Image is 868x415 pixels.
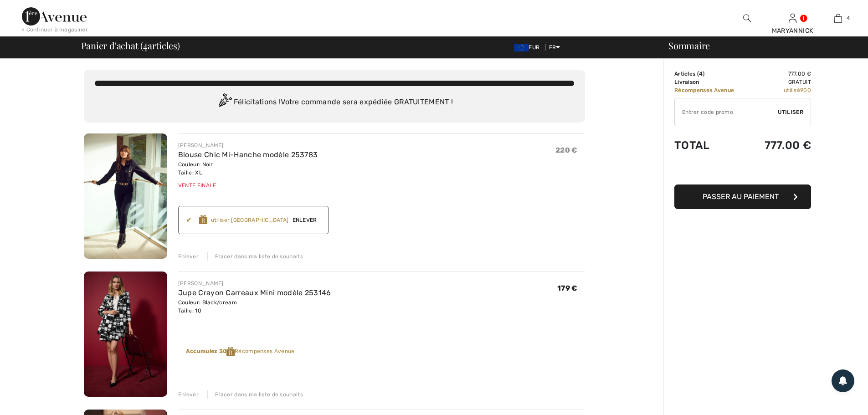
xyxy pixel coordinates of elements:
[816,13,860,24] a: 4
[674,78,751,86] td: Livraison
[674,184,811,209] button: Passer au paiement
[699,71,703,77] span: 4
[555,146,578,154] span: 220 €
[186,348,235,354] strong: Accumulez 30
[178,141,318,149] div: [PERSON_NAME]
[178,181,318,190] div: Vente finale
[751,78,811,86] td: Gratuit
[703,192,779,201] span: Passer au paiement
[81,41,180,50] span: Panier d'achat ( articles)
[216,93,234,112] img: Congratulation2.svg
[789,14,796,22] a: Se connecter
[143,39,148,51] span: 4
[674,70,751,78] td: Articles ( )
[770,26,815,36] div: MARYANNICK
[84,272,167,397] img: Jupe Crayon Carreaux Mini modèle 253146
[186,347,295,356] div: Récompenses Avenue
[751,86,811,94] td: utilisé
[674,86,751,94] td: Récompenses Avenue
[674,161,811,181] iframe: PayPal
[743,13,751,24] img: recherche
[800,87,811,93] span: 900
[675,98,778,126] input: Code promo
[207,252,303,261] div: Placer dans ma liste de souhaits
[178,252,199,261] div: Enlever
[657,41,863,50] div: Sommaire
[778,108,803,116] span: Utiliser
[751,130,811,161] td: 777.00 €
[178,288,331,297] a: Jupe Crayon Carreaux Mini modèle 253146
[557,284,578,292] span: 179 €
[549,44,560,51] span: FR
[207,390,303,399] div: Placer dans ma liste de souhaits
[211,216,289,224] div: utiliser [GEOGRAPHIC_DATA]
[22,7,87,26] img: 1ère Avenue
[178,390,199,399] div: Enlever
[84,133,167,259] img: Blouse Chic Mi-Hanche modèle 253783
[178,298,331,315] div: Couleur: Black/cream Taille: 10
[751,70,811,78] td: 777.00 €
[834,13,842,24] img: Mon panier
[514,44,529,51] img: Euro
[186,215,199,225] div: ✔
[514,44,543,51] span: EUR
[178,279,331,287] div: [PERSON_NAME]
[178,150,318,159] a: Blouse Chic Mi-Hanche modèle 253783
[289,216,321,224] span: Enlever
[789,13,796,24] img: Mes infos
[22,26,88,34] div: < Continuer à magasiner
[178,160,318,177] div: Couleur: Noir Taille: XL
[226,347,235,356] img: Reward-Logo.svg
[847,14,850,22] span: 4
[95,93,574,112] div: Félicitations ! Votre commande sera expédiée GRATUITEMENT !
[674,130,751,161] td: Total
[199,215,207,224] img: Reward-Logo.svg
